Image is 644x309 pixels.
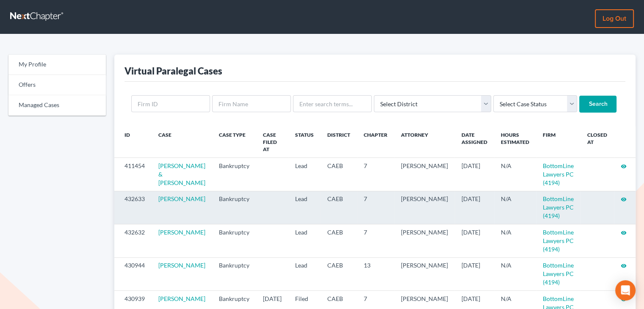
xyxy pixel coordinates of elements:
[621,263,627,269] i: visibility
[494,224,536,257] td: N/A
[543,229,574,253] a: BottomLine Lawyers PC (4194)
[114,191,152,224] td: 432633
[394,191,455,224] td: [PERSON_NAME]
[394,158,455,191] td: [PERSON_NAME]
[8,95,106,116] a: Managed Cases
[158,295,205,302] a: [PERSON_NAME]
[621,230,627,236] i: visibility
[212,158,256,191] td: Bankruptcy
[615,280,636,301] div: Open Intercom Messenger
[357,191,394,224] td: 7
[114,224,152,257] td: 432632
[543,195,574,219] a: BottomLine Lawyers PC (4194)
[288,224,321,257] td: Lead
[131,95,210,112] input: Firm ID
[580,126,614,158] th: Closed at
[321,158,357,191] td: CAEB
[543,262,574,286] a: BottomLine Lawyers PC (4194)
[621,262,627,269] a: visibility
[158,162,205,186] a: [PERSON_NAME] & [PERSON_NAME]
[455,224,494,257] td: [DATE]
[288,158,321,191] td: Lead
[494,158,536,191] td: N/A
[321,191,357,224] td: CAEB
[321,224,357,257] td: CAEB
[621,229,627,236] a: visibility
[8,75,106,95] a: Offers
[152,126,212,158] th: Case
[357,126,394,158] th: Chapter
[321,126,357,158] th: District
[212,95,291,112] input: Firm Name
[579,96,616,113] input: Search
[293,95,372,112] input: Enter search terms...
[494,191,536,224] td: N/A
[621,295,627,302] a: visibility
[455,191,494,224] td: [DATE]
[394,257,455,290] td: [PERSON_NAME]
[8,55,106,75] a: My Profile
[394,224,455,257] td: [PERSON_NAME]
[394,126,455,158] th: Attorney
[621,195,627,202] a: visibility
[256,126,288,158] th: Case Filed At
[494,126,536,158] th: Hours Estimated
[114,126,152,158] th: ID
[357,224,394,257] td: 7
[321,257,357,290] td: CAEB
[621,196,627,202] i: visibility
[212,191,256,224] td: Bankruptcy
[158,262,205,269] a: [PERSON_NAME]
[212,126,256,158] th: Case Type
[494,257,536,290] td: N/A
[158,195,205,202] a: [PERSON_NAME]
[595,9,634,28] a: Log out
[357,158,394,191] td: 7
[212,224,256,257] td: Bankruptcy
[536,126,580,158] th: Firm
[621,163,627,169] i: visibility
[455,126,494,158] th: Date Assigned
[124,65,222,77] div: Virtual Paralegal Cases
[455,158,494,191] td: [DATE]
[114,257,152,290] td: 430944
[114,158,152,191] td: 411454
[212,257,256,290] td: Bankruptcy
[621,162,627,169] a: visibility
[288,191,321,224] td: Lead
[288,257,321,290] td: Lead
[357,257,394,290] td: 13
[288,126,321,158] th: Status
[455,257,494,290] td: [DATE]
[543,162,574,186] a: BottomLine Lawyers PC (4194)
[158,229,205,236] a: [PERSON_NAME]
